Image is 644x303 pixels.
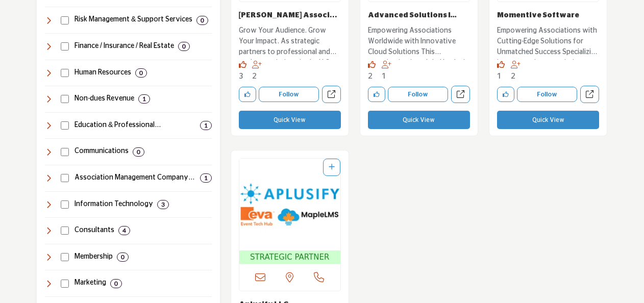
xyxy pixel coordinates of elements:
h4: Communications: Services for messaging, public relations, video production, webinars, and content... [75,146,129,157]
b: 0 [182,43,186,50]
span: 2 [511,72,515,80]
b: 3 [161,201,165,208]
h4: Risk Management & Support Services: Services for cancellation insurance and transportation soluti... [75,15,192,25]
span: STRATEGIC PARTNER [241,251,338,263]
button: Like company [497,87,514,102]
span: 2 [368,72,373,80]
i: Likes [368,61,376,68]
h4: Non-dues Revenue: Programs like affinity partnerships, sponsorships, and other revenue-generating... [75,94,134,104]
button: Follow [517,87,577,102]
div: 0 Results For Communications [133,147,144,157]
p: Empowering Associations with Cutting-Edge Solutions for Unmatched Success Specializing in empower... [497,26,599,60]
h3: Momentive Software [497,10,599,20]
div: 1 Results For Education & Professional Development [200,121,212,130]
p: Grow Your Audience. Grow Your Impact. As strategic partners to professional and trade association... [239,26,341,60]
div: 4 Results For Consultants [118,226,130,235]
b: 0 [201,17,204,24]
b: 0 [137,148,140,156]
b: 0 [121,254,125,261]
h4: Education & Professional Development: Training, certification, career development, and learning s... [75,120,196,131]
div: Followers [382,60,393,83]
b: 1 [204,122,208,129]
i: Like [497,61,505,68]
input: Select Membership checkbox [61,253,69,261]
button: Quick View [497,111,599,129]
div: 0 Results For Membership [117,252,129,262]
b: 0 [114,280,118,287]
i: Likes [239,61,246,68]
img: Aplusify LLC [239,159,340,250]
div: 0 Results For Marketing [110,279,122,288]
b: 0 [139,69,143,77]
p: Empowering Associations Worldwide with Innovative Cloud Solutions This organization is a global l... [368,26,470,60]
input: Select Consultants checkbox [61,226,69,235]
button: Follow [388,87,448,102]
div: Followers [511,60,523,83]
h3: Advanced Solutions International, ASI [368,10,470,20]
button: Like company [239,87,256,102]
input: Select Information Technology checkbox [61,200,69,209]
a: Add To List [329,164,335,171]
h4: Human Resources: Services and solutions for employee management, benefits, recruiting, compliance... [75,68,131,78]
b: 1 [142,95,146,103]
button: Follow [259,87,319,102]
span: 1 [382,72,386,80]
h4: Marketing: Strategies and services for audience acquisition, branding, research, and digital and ... [75,278,106,288]
h3: Naylor Association Solutions [239,10,341,20]
input: Select Human Resources checkbox [61,69,69,77]
h4: Consultants: Expert guidance across various areas, including technology, marketing, leadership, f... [75,225,114,236]
input: Select Education & Professional Development checkbox [61,121,69,130]
b: 4 [122,227,126,234]
input: Select Risk Management & Support Services checkbox [61,16,69,24]
a: Empowering Associations Worldwide with Innovative Cloud Solutions This organization is a global l... [368,23,470,60]
a: Empowering Associations with Cutting-Edge Solutions for Unmatched Success Specializing in empower... [497,23,599,60]
button: Like company [368,87,385,102]
input: Select Association Management Company (AMC) checkbox [61,174,69,182]
a: Open Listing in new tab [239,159,340,264]
div: 3 Results For Information Technology [157,200,169,209]
a: Open naylor-association-solutions in new tab [322,86,341,104]
b: 1 [204,174,208,182]
a: Grow Your Audience. Grow Your Impact. As strategic partners to professional and trade association... [239,23,341,60]
div: Followers [252,60,264,83]
a: Momentive Software [497,12,579,19]
h4: Information Technology: Technology solutions, including software, cybersecurity, cloud computing,... [75,199,153,210]
input: Select Marketing checkbox [61,280,69,288]
div: 0 Results For Finance / Insurance / Real Estate [178,42,190,51]
a: Advanced Solutions I... [368,12,457,19]
span: 2 [252,72,257,80]
a: Open momentive-software in new tab [580,86,599,104]
div: 0 Results For Risk Management & Support Services [196,16,208,25]
div: 1 Results For Non-dues Revenue [138,94,150,104]
h4: Association Management Company (AMC): Professional management, strategic guidance, and operationa... [75,173,196,183]
button: Quick View [368,111,470,129]
div: 1 Results For Association Management Company (AMC) [200,173,212,183]
h4: Membership: Services and strategies for member engagement, retention, communication, and research... [75,252,113,262]
input: Select Non-dues Revenue checkbox [61,95,69,103]
button: Quick View [239,111,341,129]
h4: Finance / Insurance / Real Estate: Financial management, accounting, insurance, banking, payroll,... [75,41,174,52]
span: 3 [239,72,243,80]
a: Open advanced-solutions-international in new tab [451,86,470,104]
input: Select Finance / Insurance / Real Estate checkbox [61,42,69,50]
span: 1 [497,72,502,80]
input: Select Communications checkbox [61,148,69,156]
div: 0 Results For Human Resources [135,68,147,78]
